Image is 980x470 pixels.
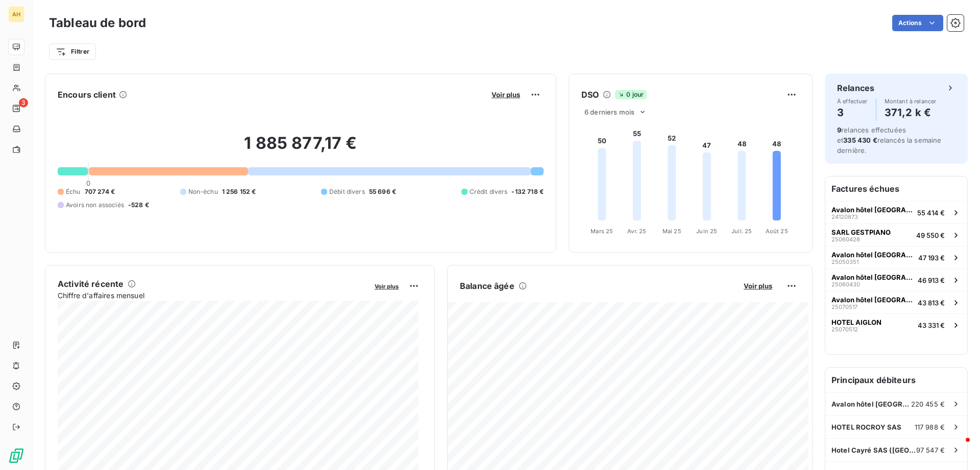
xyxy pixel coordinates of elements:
button: Voir plus [741,281,775,290]
span: 97 547 € [916,446,945,454]
tspan: Juin 25 [696,228,717,235]
span: Non-échu [188,187,218,196]
h6: Factures échues [825,176,967,201]
tspan: Août 25 [766,228,788,235]
span: Avoirs non associés [66,200,124,210]
h3: Tableau de bord [49,14,146,32]
span: 25070517 [831,304,857,310]
span: 1 256 152 € [222,187,256,196]
span: 49 550 € [916,231,945,239]
span: Avalon hôtel [GEOGRAPHIC_DATA] [831,206,913,214]
span: Chiffre d'affaires mensuel [58,290,367,301]
span: 47 193 € [918,254,945,262]
span: 46 913 € [918,276,945,284]
span: À effectuer [837,98,868,104]
span: 43 331 € [918,321,945,329]
img: Logo LeanPay [8,447,24,464]
span: Voir plus [492,91,520,99]
span: HOTEL AIGLON [831,318,881,326]
h4: 371,2 k € [885,104,937,121]
button: SARL GESTPIANO2506042849 550 € [825,223,967,246]
span: -132 718 € [511,187,544,196]
span: 55 414 € [917,209,945,217]
button: Avalon hôtel [GEOGRAPHIC_DATA]2507051743 813 € [825,291,967,314]
span: Voir plus [744,282,772,290]
span: 24120873 [831,214,858,220]
span: 0 jour [615,90,647,99]
span: 117 988 € [915,423,945,431]
a: 3 [8,100,24,117]
h4: 3 [837,104,868,121]
span: 25070512 [831,326,858,332]
tspan: Mai 25 [663,228,681,235]
span: Avalon hôtel [GEOGRAPHIC_DATA] [831,273,914,281]
button: Avalon hôtel [GEOGRAPHIC_DATA]2505035147 193 € [825,246,967,268]
span: Montant à relancer [885,98,937,104]
span: Hotel Cayré SAS ([GEOGRAPHIC_DATA]) [831,446,916,454]
button: Avalon hôtel [GEOGRAPHIC_DATA]2506043046 913 € [825,268,967,291]
span: Avalon hôtel [GEOGRAPHIC_DATA] [831,251,914,259]
span: 25050351 [831,259,859,265]
span: Crédit divers [470,187,508,196]
h6: Activité récente [58,278,124,290]
span: 9 [837,126,841,134]
span: 707 274 € [85,187,115,196]
span: Débit divers [329,187,365,196]
tspan: Avr. 25 [627,228,646,235]
button: Filtrer [49,43,96,60]
h6: Principaux débiteurs [825,368,967,392]
span: 25060430 [831,281,860,287]
button: Actions [892,15,943,31]
button: HOTEL AIGLON2507051243 331 € [825,314,967,336]
span: SARL GESTPIANO [831,228,891,236]
h6: Relances [837,82,874,94]
span: 25060428 [831,236,860,242]
span: 3 [19,98,28,107]
h6: Encours client [58,88,116,101]
span: Voir plus [375,283,399,290]
button: Voir plus [488,90,523,99]
span: Échu [66,187,81,196]
span: relances effectuées et relancés la semaine dernière. [837,126,942,154]
h2: 1 885 877,17 € [58,133,544,164]
tspan: Juil. 25 [731,228,752,235]
span: Avalon hôtel [GEOGRAPHIC_DATA] [831,296,914,304]
span: 220 455 € [911,400,945,408]
h6: DSO [581,88,599,101]
button: Avalon hôtel [GEOGRAPHIC_DATA]2412087355 414 € [825,201,967,223]
span: Avalon hôtel [GEOGRAPHIC_DATA] [831,400,911,408]
span: 335 430 € [843,136,877,144]
div: AH [8,6,24,23]
span: 0 [86,179,90,187]
span: 55 696 € [369,187,396,196]
iframe: Intercom live chat [945,435,970,460]
span: HOTEL ROCROY SAS [831,423,901,431]
h6: Balance âgée [460,280,514,292]
span: -528 € [128,200,149,210]
button: Voir plus [372,281,402,290]
tspan: Mars 25 [591,228,613,235]
span: 6 derniers mois [584,108,634,116]
span: 43 813 € [918,299,945,307]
